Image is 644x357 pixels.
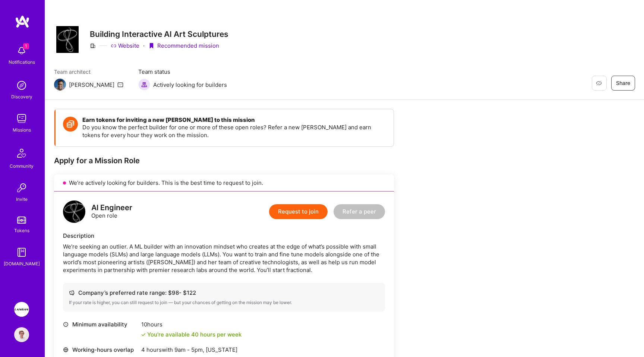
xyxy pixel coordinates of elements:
[91,204,132,212] div: AI Engineer
[90,43,96,49] i: icon CompanyGray
[54,174,394,192] div: We’re actively looking for builders. This is the best time to request to join.
[69,290,75,296] i: icon Cash
[14,302,29,317] img: Langan: AI-Copilot for Environmental Site Assessment
[141,320,241,328] div: 10 hours
[616,79,630,87] span: Share
[63,243,385,274] div: We’re seeking an outlier. A ML builder with an innovation mindset who creates at the edge of what...
[17,217,26,224] img: tokens
[111,42,139,50] a: Website
[14,327,29,342] img: User Avatar
[63,117,78,132] img: Token icon
[611,76,635,91] button: Share
[14,180,29,195] img: Invite
[143,42,145,50] div: ·
[54,156,394,165] div: Apply for a Mission Role
[9,58,35,66] div: Notifications
[63,200,85,223] img: logo
[91,204,132,219] div: Open role
[14,111,29,126] img: teamwork
[141,346,266,354] div: 4 hours with [US_STATE]
[148,43,154,49] i: icon PurpleRibbon
[141,332,146,337] i: icon Check
[63,346,138,354] div: Working-hours overlap
[69,300,379,306] div: If your rate is higher, you can still request to join — but your chances of getting on the missio...
[10,162,34,170] div: Community
[13,144,31,162] img: Community
[138,68,227,76] span: Team status
[15,15,30,28] img: logo
[14,227,29,234] div: Tokens
[148,42,219,50] div: Recommended mission
[13,126,31,134] div: Missions
[14,78,29,93] img: discovery
[69,289,379,297] div: Company’s preferred rate range: $ 98 - $ 122
[173,346,206,353] span: 9am - 5pm ,
[11,93,32,101] div: Discovery
[117,82,123,88] i: icon Mail
[90,29,228,39] h3: Building Interactive AI Art Sculptures
[63,320,138,328] div: Minimum availability
[82,117,386,123] h4: Earn tokens for inviting a new [PERSON_NAME] to this mission
[14,43,29,58] img: bell
[54,79,66,91] img: Team Architect
[12,327,31,342] a: User Avatar
[153,81,227,89] span: Actively looking for builders
[269,204,328,219] button: Request to join
[596,80,602,86] i: icon EyeClosed
[82,123,386,139] p: Do you know the perfect builder for one or more of these open roles? Refer a new [PERSON_NAME] an...
[141,331,241,338] div: You're available 40 hours per week
[14,245,29,260] img: guide book
[12,302,31,317] a: Langan: AI-Copilot for Environmental Site Assessment
[63,347,69,353] i: icon World
[56,26,79,53] img: Company Logo
[63,232,385,240] div: Description
[138,79,150,91] img: Actively looking for builders
[16,195,28,203] div: Invite
[54,68,123,76] span: Team architect
[63,322,69,327] i: icon Clock
[23,43,29,49] span: 1
[4,260,40,268] div: [DOMAIN_NAME]
[334,204,385,219] button: Refer a peer
[69,81,114,89] div: [PERSON_NAME]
